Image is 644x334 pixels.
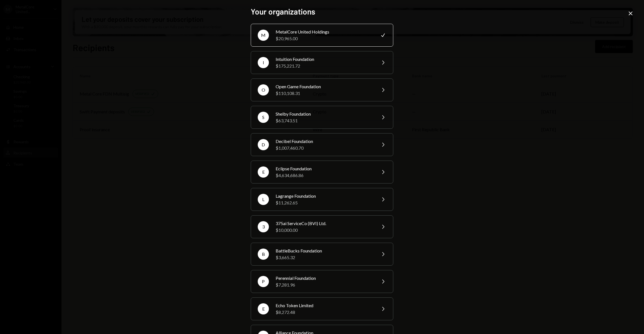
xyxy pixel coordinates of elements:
div: 3 [258,221,269,232]
div: Echo Token Limited [276,302,373,309]
button: 3375ai ServiceCo (BVI) Ltd.$10,000.00 [251,215,393,238]
div: 375ai ServiceCo (BVI) Ltd. [276,220,373,227]
div: I [258,57,269,68]
div: BattleBucks Foundation [276,247,373,254]
div: P [258,276,269,287]
div: Shelby Foundation [276,111,373,117]
div: E [258,166,269,178]
button: OOpen Game Foundation$110,108.31 [251,78,393,101]
div: $110,108.31 [276,90,373,97]
button: IIntuition Foundation$175,221.72 [251,51,393,74]
div: $3,665.32 [276,254,373,261]
div: Eclipse Foundation [276,165,373,172]
div: Intuition Foundation [276,56,373,63]
div: B [258,249,269,260]
div: S [258,112,269,123]
div: $7,281.96 [276,281,373,288]
div: Decibel Foundation [276,138,373,145]
div: L [258,194,269,205]
button: DDecibel Foundation$1,007,460.70 [251,133,393,156]
div: Open Game Foundation [276,83,373,90]
div: O [258,84,269,96]
div: $8,272.48 [276,309,373,316]
div: M [258,30,269,41]
div: $63,743.51 [276,117,373,124]
div: $11,262.65 [276,199,373,206]
div: D [258,139,269,150]
div: $10,000.00 [276,227,373,233]
button: PPerennial Foundation$7,281.96 [251,270,393,293]
button: LLagrange Foundation$11,262.65 [251,188,393,211]
div: $175,221.72 [276,63,373,69]
div: Perennial Foundation [276,275,373,281]
button: SShelby Foundation$63,743.51 [251,106,393,129]
div: Lagrange Foundation [276,193,373,199]
div: $4,634,686.86 [276,172,373,179]
button: EEcho Token Limited$8,272.48 [251,297,393,320]
h2: Your organizations [251,6,393,17]
button: MMetalCore United Holdings$20,965.00 [251,24,393,47]
div: $1,007,460.70 [276,145,373,151]
button: EEclipse Foundation$4,634,686.86 [251,161,393,183]
div: MetalCore United Holdings [276,28,373,35]
div: $20,965.00 [276,35,373,42]
div: E [258,303,269,314]
button: BBattleBucks Foundation$3,665.32 [251,243,393,266]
